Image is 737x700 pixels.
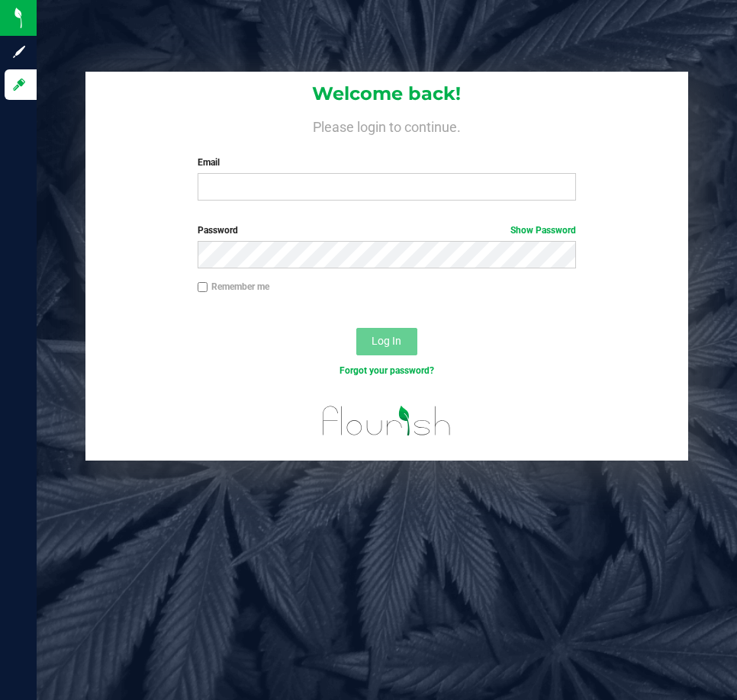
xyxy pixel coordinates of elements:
inline-svg: Sign up [11,44,27,59]
button: Log In [356,328,417,355]
a: Forgot your password? [340,365,434,376]
a: Show Password [510,225,576,236]
span: Password [198,225,238,236]
label: Remember me [198,280,269,294]
h4: Please login to continue. [85,116,688,134]
span: Log In [372,335,401,347]
input: Remember me [198,282,208,293]
img: flourish_logo.svg [311,393,462,448]
inline-svg: Log in [11,77,27,92]
label: Email [198,156,577,169]
h1: Welcome back! [85,84,688,104]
